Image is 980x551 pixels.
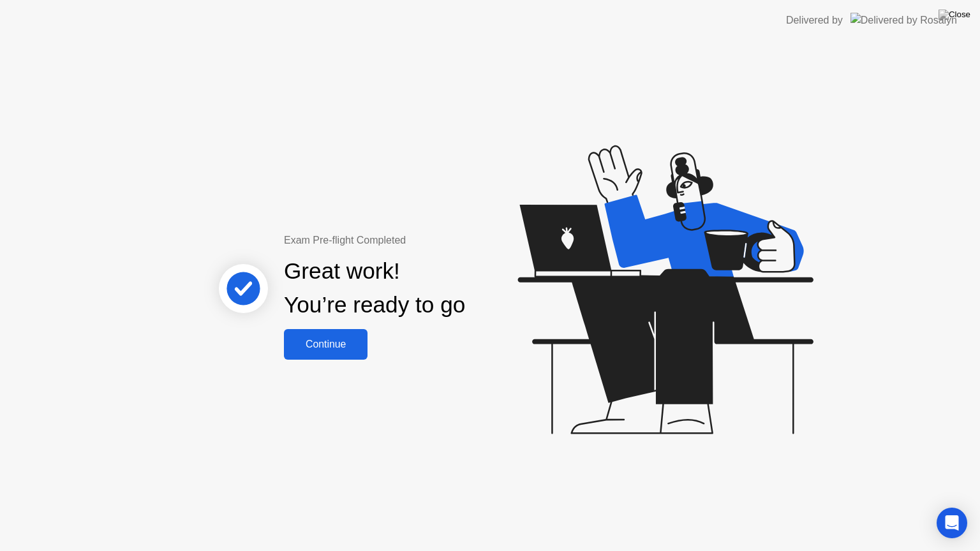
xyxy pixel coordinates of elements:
[288,339,364,350] div: Continue
[786,13,843,28] div: Delivered by
[937,508,967,538] div: Open Intercom Messenger
[850,13,957,27] img: Delivered by Rosalyn
[284,233,547,248] div: Exam Pre-flight Completed
[284,254,465,322] div: Great work! You’re ready to go
[284,329,367,360] button: Continue
[939,10,970,20] img: Close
